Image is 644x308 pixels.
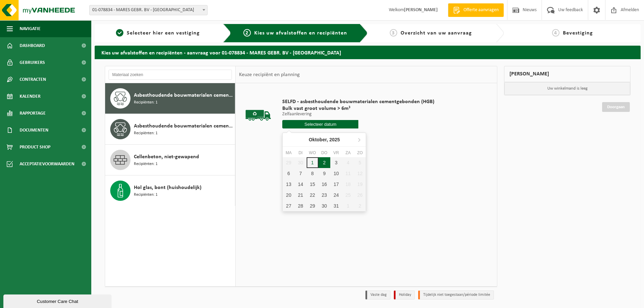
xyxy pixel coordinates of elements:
[318,168,330,179] div: 9
[20,54,45,71] span: Gebruikers
[294,149,306,156] div: di
[307,200,318,211] div: 29
[283,168,294,179] div: 6
[318,200,330,211] div: 30
[20,71,46,88] span: Contracten
[283,190,294,200] div: 20
[20,37,45,54] span: Dashboard
[20,139,50,156] span: Product Shop
[294,200,306,211] div: 28
[330,157,342,168] div: 3
[283,149,294,156] div: ma
[127,30,200,36] span: Selecteer hier een vestiging
[282,112,434,117] p: Zelfaanlevering
[283,179,294,190] div: 13
[307,190,318,200] div: 22
[109,70,232,80] input: Materiaal zoeken
[342,149,354,156] div: za
[3,293,113,308] iframe: chat widget
[283,200,294,211] div: 27
[20,122,48,139] span: Documenten
[236,66,303,83] div: Keuze recipiënt en planning
[20,156,74,172] span: Acceptatievoorwaarden
[563,30,593,36] span: Bevestiging
[294,168,306,179] div: 7
[448,3,504,17] a: Offerte aanvragen
[95,46,641,59] h2: Kies uw afvalstoffen en recipiënten - aanvraag voor 01-078834 - MARES GEBR. BV - [GEOGRAPHIC_DATA]
[329,137,340,142] i: 2025
[105,145,235,175] button: Cellenbeton, niet-gewapend Recipiënten: 1
[602,102,630,112] a: Doorgaan
[307,149,318,156] div: wo
[418,290,494,300] li: Tijdelijk niet toegestaan/période limitée
[20,105,46,122] span: Rapportage
[294,190,306,200] div: 21
[330,190,342,200] div: 24
[134,122,233,130] span: Asbesthoudende bouwmaterialen cementgebonden met isolatie(hechtgebonden)
[365,290,390,300] li: Vaste dag
[134,184,201,192] span: Hol glas, bont (huishoudelijk)
[307,168,318,179] div: 8
[20,88,41,105] span: Kalender
[504,82,630,95] p: Uw winkelmand is leeg
[318,149,330,156] div: do
[404,7,438,13] strong: [PERSON_NAME]
[462,7,500,14] span: Offerte aanvragen
[401,30,472,36] span: Overzicht van uw aanvraag
[294,179,306,190] div: 14
[306,134,342,145] div: Oktober,
[318,179,330,190] div: 16
[282,120,358,128] input: Selecteer datum
[318,157,330,168] div: 2
[134,161,158,167] span: Recipiënten: 1
[282,98,434,105] span: SELFD - asbesthoudende bouwmaterialen cementgebonden (HGB)
[282,105,434,112] span: Bulk vast groot volume > 6m³
[105,175,235,206] button: Hol glas, bont (huishoudelijk) Recipiënten: 1
[105,114,235,145] button: Asbesthoudende bouwmaterialen cementgebonden met isolatie(hechtgebonden) Recipiënten: 1
[330,168,342,179] div: 10
[307,157,318,168] div: 1
[134,99,158,106] span: Recipiënten: 1
[105,83,235,114] button: Asbesthoudende bouwmaterialen cementgebonden (hechtgebonden) Recipiënten: 1
[134,192,158,198] span: Recipiënten: 1
[134,130,158,137] span: Recipiënten: 1
[330,200,342,211] div: 31
[354,149,366,156] div: zo
[254,30,347,36] span: Kies uw afvalstoffen en recipiënten
[116,29,123,37] span: 1
[243,29,251,37] span: 2
[90,5,207,15] span: 01-078834 - MARES GEBR. BV - DIKSMUIDE
[20,20,41,37] span: Navigatie
[134,153,199,161] span: Cellenbeton, niet-gewapend
[552,29,559,37] span: 4
[134,91,233,99] span: Asbesthoudende bouwmaterialen cementgebonden (hechtgebonden)
[394,290,415,300] li: Holiday
[330,179,342,190] div: 17
[330,149,342,156] div: vr
[98,29,218,37] a: 1Selecteer hier een vestiging
[504,66,630,82] div: [PERSON_NAME]
[318,190,330,200] div: 23
[390,29,397,37] span: 3
[307,179,318,190] div: 15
